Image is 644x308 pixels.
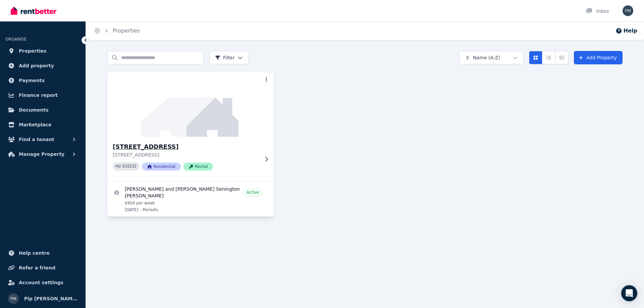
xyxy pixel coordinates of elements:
[107,72,274,181] a: 120A The Round Drive, Avoca Beach[STREET_ADDRESS][STREET_ADDRESS]PID 333232ResidentialRental
[24,295,77,303] span: Pip [PERSON_NAME]
[615,27,637,35] button: Help
[5,88,80,102] a: Finance report
[113,151,259,158] p: [STREET_ADDRESS]
[5,261,80,274] a: Refer a friend
[19,121,51,129] span: Marketplace
[586,8,609,14] div: Inbox
[19,249,50,257] span: Help centre
[473,54,500,61] span: Name (A-Z)
[86,21,148,40] nav: Breadcrumb
[5,246,80,260] a: Help centre
[529,51,542,64] button: Card view
[5,147,80,161] button: Manage Property
[209,51,249,64] button: Filter
[19,150,64,158] span: Manage Property
[183,163,213,171] span: Rental
[215,54,235,61] span: Filter
[529,51,569,64] div: View options
[19,62,54,70] span: Add property
[5,118,80,131] a: Marketplace
[5,276,80,289] a: Account settings
[19,264,55,272] span: Refer a friend
[113,142,259,151] h3: [STREET_ADDRESS]
[19,76,45,84] span: Payments
[5,44,80,58] a: Properties
[115,165,121,168] small: PID
[113,27,140,34] a: Properties
[8,293,19,304] img: Pip Mcconnell
[142,163,181,171] span: Residential
[19,106,49,114] span: Documents
[107,182,274,217] a: View details for Thomas George Hubert and Leah Senington Hubert
[574,51,623,64] a: Add Property
[19,279,63,287] span: Account settings
[103,71,278,138] img: 120A The Round Drive, Avoca Beach
[5,133,80,146] button: Find a tenant
[542,51,555,64] button: Compact list view
[262,75,271,84] button: More options
[459,51,524,64] button: Name (A-Z)
[19,47,47,55] span: Properties
[623,5,633,16] img: Pip Mcconnell
[621,285,637,301] div: Open Intercom Messenger
[19,135,54,143] span: Find a tenant
[19,91,58,99] span: Finance report
[5,103,80,117] a: Documents
[5,37,26,42] span: ORGANISE
[5,74,80,87] a: Payments
[11,6,56,16] img: RentBetter
[555,51,569,64] button: Expanded list view
[5,59,80,72] a: Add property
[122,164,137,169] code: 333232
